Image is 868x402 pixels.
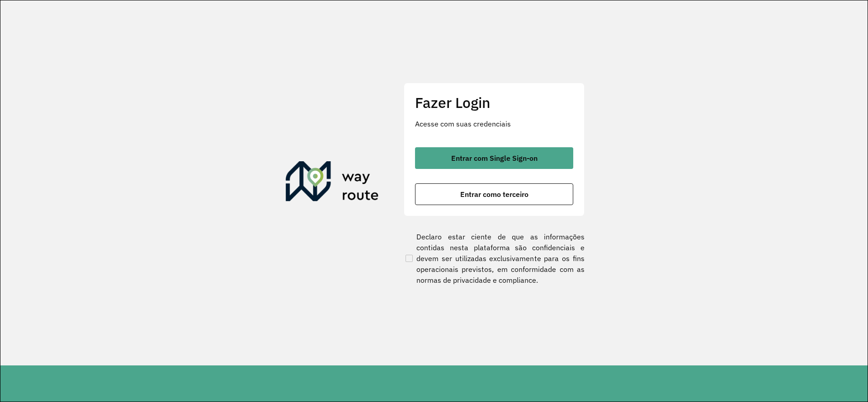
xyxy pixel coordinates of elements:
button: button [415,183,573,205]
label: Declaro estar ciente de que as informações contidas nesta plataforma são confidenciais e devem se... [404,231,585,285]
h2: Fazer Login [415,94,573,111]
p: Acesse com suas credenciais [415,118,573,129]
img: Roteirizador AmbevTech [286,161,379,205]
span: Entrar com Single Sign-on [451,154,538,162]
button: button [415,147,573,169]
span: Entrar como terceiro [460,191,528,198]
